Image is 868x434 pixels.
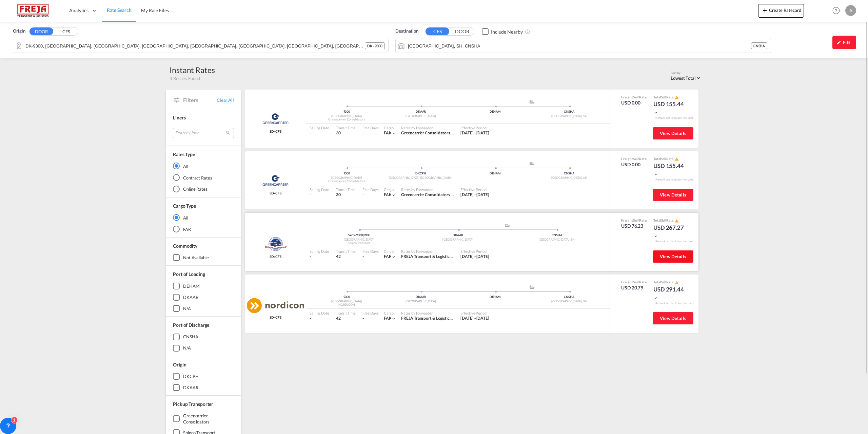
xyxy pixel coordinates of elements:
div: USD 76.23 [621,223,647,229]
div: Free Days [362,125,379,130]
span: SD/CFS [270,315,281,320]
div: Remark and Inclusion included [650,301,698,305]
img: Shipco Transport [264,235,287,252]
div: NORDICON [310,303,384,307]
div: DEHAM [458,110,532,114]
md-icon: icon-chevron-down [391,193,396,197]
md-icon: icon-chevron-down [653,110,658,115]
div: Transit Time [336,310,356,316]
img: Greencarrier Consolidators [260,110,291,127]
md-icon: icon-pencil [836,40,841,45]
div: FREJA Transport & Logistics Holding A/S [401,316,454,321]
span: DK - 9300 [367,43,382,48]
div: Cargo [384,125,396,130]
span: FAK [384,316,392,321]
div: 01 Aug 2025 - 31 Aug 2025 [460,254,489,260]
div: [GEOGRAPHIC_DATA] [310,299,384,304]
span: 9300 [343,110,350,113]
img: 586607c025bf11f083711d99603023e7.png [10,3,56,18]
md-icon: icon-alert [675,219,679,223]
span: 9300 [364,233,371,237]
button: View Details [653,312,693,324]
div: FREJA Transport & Logistics Holding A/S [401,254,454,260]
md-icon: assets/icons/custom/ship-fill.svg [528,100,536,103]
md-icon: icon-chevron-down [391,131,396,136]
span: Sell [633,280,639,284]
div: - [362,254,364,260]
div: DKCPH [183,373,199,379]
div: Effective Period [460,249,489,254]
div: Total Rate [653,280,687,285]
span: Rate Search [107,7,132,13]
div: 30 [336,192,356,198]
md-checkbox: DKCPH [173,373,234,380]
div: - [362,130,364,136]
button: icon-alert [674,218,679,223]
div: Freight Rate [621,280,647,284]
div: Effective Period [460,310,489,316]
span: Sæby-9300 [348,233,364,237]
div: Help [830,5,845,17]
md-checkbox: DKAAR [173,384,234,391]
div: Transit Time [336,249,356,254]
div: CNSHA [532,110,606,114]
div: 30 [336,130,356,136]
button: icon-alert [674,280,679,285]
div: - [310,316,329,321]
div: Greencarrier Consolidators (Denmark) [401,130,454,136]
md-icon: assets/icons/custom/ship-fill.svg [503,224,511,227]
div: Shipco Transport [310,241,409,245]
div: - [310,254,329,260]
md-input-container: Shanghai, SH, CNSHA [396,39,771,53]
span: [DATE] - [DATE] [460,316,489,321]
div: Rates by Forwarder [401,249,454,254]
span: Lowest Total [671,75,696,81]
md-radio-button: Online Rates [173,186,234,192]
span: Liners [173,115,185,120]
span: [DATE] - [DATE] [460,130,489,135]
span: Sell [633,157,639,161]
button: icon-plus 400-fgCreate Ratecard [758,4,804,18]
md-icon: Unchecked: Ignores neighbouring ports when fetching rates.Checked : Includes neighbouring ports w... [525,29,530,34]
div: [GEOGRAPHIC_DATA], SH [532,176,606,180]
div: N/A [183,305,191,312]
div: - [362,192,364,198]
div: Greencarrier Consolidators [183,413,234,425]
div: CNSHA [532,171,606,176]
span: Port of Discharge [173,322,209,328]
button: DOOR [450,28,474,36]
span: FAK [384,130,392,135]
span: Pickup Transporter [173,401,213,407]
md-icon: icon-plus 400-fg [761,6,769,14]
div: Greencarrier Consolidators [310,179,384,184]
div: Total Rate [653,218,687,223]
div: 42 [336,316,356,321]
span: Greencarrier Consolidators ([GEOGRAPHIC_DATA]) [401,130,495,135]
md-radio-button: All [173,163,234,169]
div: [GEOGRAPHIC_DATA] [310,114,384,118]
div: Remark and Inclusion included [650,240,698,243]
md-radio-button: Contract Rates [173,174,234,181]
div: DEHAM [458,295,532,299]
div: [GEOGRAPHIC_DATA] [310,176,384,180]
div: Sailing Date [310,249,329,254]
span: [DATE] - [DATE] [460,192,489,197]
md-radio-button: FAK [173,226,234,232]
span: My Rate Files [141,7,169,13]
button: CFS [54,28,78,36]
div: CNSHA [507,233,606,238]
span: Destination [395,28,418,35]
div: Sailing Date [310,187,329,192]
div: Cargo [384,187,396,192]
input: Search by Door [25,41,365,51]
div: - [310,192,329,198]
div: Freight Rate [621,95,647,99]
md-icon: icon-alert [675,281,679,285]
button: CFS [426,27,449,35]
button: View Details [653,189,693,201]
span: Origin [173,362,186,367]
div: Freight Rate [621,218,647,223]
div: USD 0.00 [621,161,647,168]
div: Effective Period [460,125,489,130]
div: 01 Aug 2025 - 31 Aug 2025 [460,130,489,136]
